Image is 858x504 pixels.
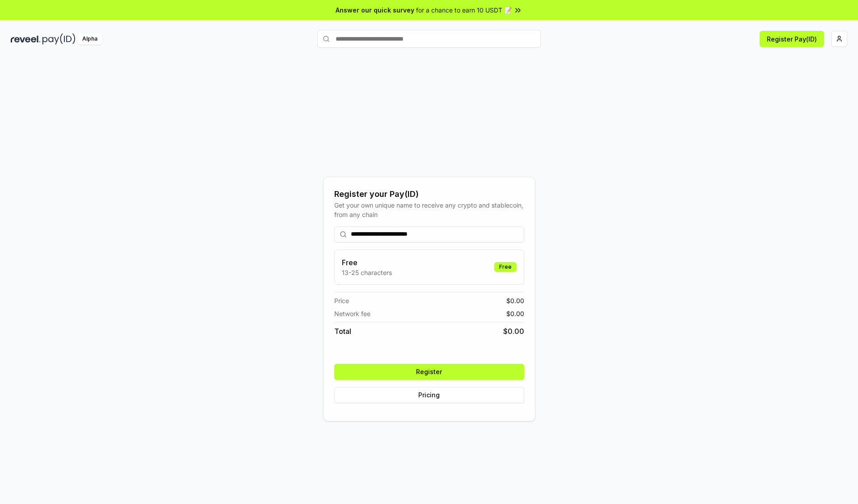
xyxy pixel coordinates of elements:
[334,309,370,318] span: Network fee
[334,188,524,200] div: Register your Pay(ID)
[506,296,524,305] span: $ 0.00
[336,5,414,15] span: Answer our quick survey
[77,33,102,45] div: Alpha
[416,5,512,15] span: for a chance to earn 10 USDT 📝
[334,200,524,219] div: Get your own unique name to receive any crypto and stablecoin, from any chain
[503,326,524,337] span: $ 0.00
[334,387,524,403] button: Pricing
[334,364,524,380] button: Register
[494,262,517,272] div: Free
[760,31,824,47] button: Register Pay(ID)
[342,268,392,277] p: 13-25 characters
[11,33,41,45] img: reveel_dark
[506,309,524,318] span: $ 0.00
[342,257,392,268] h3: Free
[334,296,349,305] span: Price
[42,33,76,45] img: pay_id
[334,326,351,337] span: Total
